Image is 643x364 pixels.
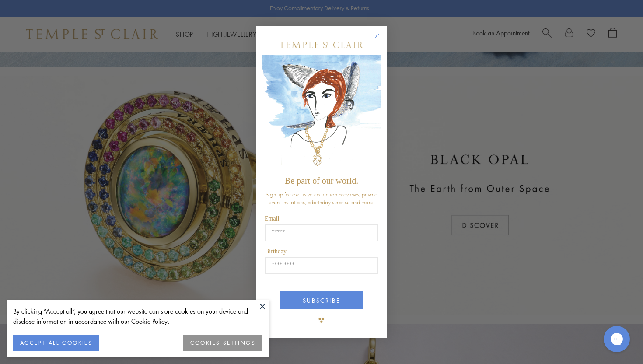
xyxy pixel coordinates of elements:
span: Be part of our world. [285,176,358,185]
button: SUBSCRIBE [280,291,363,309]
iframe: Gorgias live chat messenger [599,323,634,355]
span: Sign up for exclusive collection previews, private event invitations, a birthday surprise and more. [266,190,377,206]
button: ACCEPT ALL COOKIES [13,335,99,351]
span: Email [265,215,279,222]
img: TSC [313,311,330,329]
div: By clicking “Accept all”, you agree that our website can store cookies on your device and disclos... [13,306,262,326]
input: Email [265,224,378,241]
button: Close dialog [376,35,387,46]
button: COOKIES SETTINGS [183,335,262,351]
span: Birthday [265,248,287,255]
img: c4a9eb12-d91a-4d4a-8ee0-386386f4f338.jpeg [262,55,381,171]
img: Temple St. Clair [280,42,363,48]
